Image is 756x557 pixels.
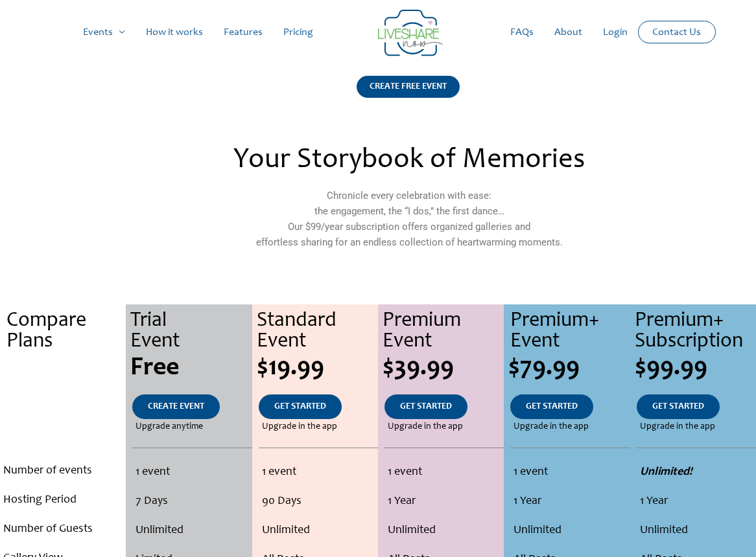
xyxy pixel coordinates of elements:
span: GET STARTED [400,402,452,411]
a: Login [593,12,638,53]
a: How it works [136,12,213,53]
a: About [544,12,593,53]
div: $79.99 [508,356,630,381]
li: 1 Year [388,487,501,516]
a: GET STARTED [384,394,467,419]
a: GET STARTED [259,394,342,419]
li: 1 event [514,458,626,487]
div: $99.99 [635,356,756,381]
li: Number of events [3,457,123,486]
div: Free [130,356,252,381]
a: Pricing [273,12,324,53]
li: Number of Guests [3,515,123,544]
div: Standard Event [257,311,378,352]
span: . [60,356,66,381]
a: . [46,394,80,419]
p: Chronicle every celebration with ease: the engagement, the “I dos,” the first dance… Our $99/year... [128,188,690,250]
div: $19.99 [257,356,378,381]
li: Unlimited [388,516,501,545]
li: Hosting Period [3,486,123,515]
span: GET STARTED [274,402,326,411]
span: CREATE EVENT [148,402,204,411]
div: $39.99 [383,356,504,381]
li: 1 event [388,458,501,487]
strong: Unlimited! [640,466,692,478]
nav: Site Navigation [23,12,733,53]
a: GET STARTED [637,394,720,419]
a: GET STARTED [510,394,593,419]
span: Upgrade in the app [262,419,337,435]
a: Events [73,12,136,53]
div: Premium+ Event [510,311,630,352]
div: Premium Event [383,311,504,352]
li: 1 Year [514,487,626,516]
span: . [62,402,64,411]
span: . [62,422,64,431]
a: Contact Us [642,21,711,43]
a: FAQs [500,12,544,53]
li: Unlimited [262,516,375,545]
span: Upgrade in the app [640,419,715,435]
li: 90 Days [262,487,375,516]
span: GET STARTED [526,402,578,411]
li: 1 event [136,458,248,487]
div: Premium+ Subscription [635,311,756,352]
li: Unlimited [136,516,248,545]
h2: Your Storybook of Memories [128,146,690,175]
a: CREATE EVENT [132,394,220,419]
div: Compare Plans [6,311,126,352]
span: Upgrade in the app [514,419,589,435]
li: 1 event [262,458,375,487]
li: 7 Days [136,487,248,516]
span: Upgrade in the app [388,419,463,435]
span: GET STARTED [652,402,704,411]
li: Unlimited [640,516,753,545]
li: 1 Year [640,487,753,516]
li: Unlimited [514,516,626,545]
div: CREATE FREE EVENT [357,76,460,98]
a: CREATE FREE EVENT [357,76,460,114]
div: Trial Event [130,311,252,352]
img: Group 14 | Live Photo Slideshow for Events | Create Free Events Album for Any Occasion [378,10,443,56]
a: Features [213,12,273,53]
span: Upgrade anytime [136,419,203,435]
